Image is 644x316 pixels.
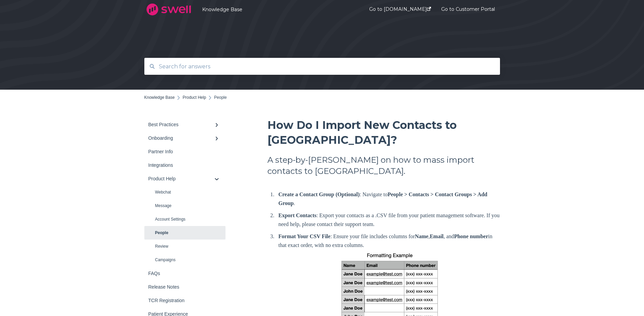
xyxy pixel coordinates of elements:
[148,122,215,127] div: Best Practices
[144,212,225,226] a: Account Settings
[267,154,500,177] h2: A step-by-[PERSON_NAME] on how to mass import contacts to [GEOGRAPHIC_DATA].
[144,280,225,294] a: Release Notes
[148,162,215,168] div: Integrations
[267,118,457,146] span: How Do I Import New Contacts to [GEOGRAPHIC_DATA]?
[144,199,225,212] a: Message
[279,212,316,218] strong: Export Contacts
[148,271,215,276] div: FAQs
[279,191,360,197] strong: Create a Contact Group (Optional)
[144,118,225,131] a: Best Practices
[144,172,225,185] a: Product Help
[148,176,215,181] div: Product Help
[279,211,500,229] p: : Export your contacts as a .CSV file from your patient management software. If you need help, pl...
[144,95,175,100] a: Knowledge Base
[415,233,428,239] strong: Name
[279,233,331,239] strong: Format Your CSV File
[155,59,490,74] input: Search for answers
[454,233,488,239] strong: Phone number
[144,158,225,172] a: Integrations
[183,95,206,100] a: Product Help
[430,233,444,239] strong: Email
[214,95,226,100] span: People
[144,226,225,240] a: People
[144,240,225,253] a: Review
[148,135,215,141] div: Onboarding
[144,1,193,18] img: company logo
[144,253,225,267] a: Campaigns
[202,6,349,13] a: Knowledge Base
[144,185,225,199] a: Webchat
[144,131,225,145] a: Onboarding
[279,191,487,206] strong: People > Contacts > Contact Groups > Add Group
[144,267,225,280] a: FAQs
[144,145,225,158] a: Partner Info
[279,190,500,208] p: : Navigate to .
[148,298,215,303] div: TCR Registration
[144,294,225,307] a: TCR Registration
[148,284,215,290] div: Release Notes
[148,149,215,154] div: Partner Info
